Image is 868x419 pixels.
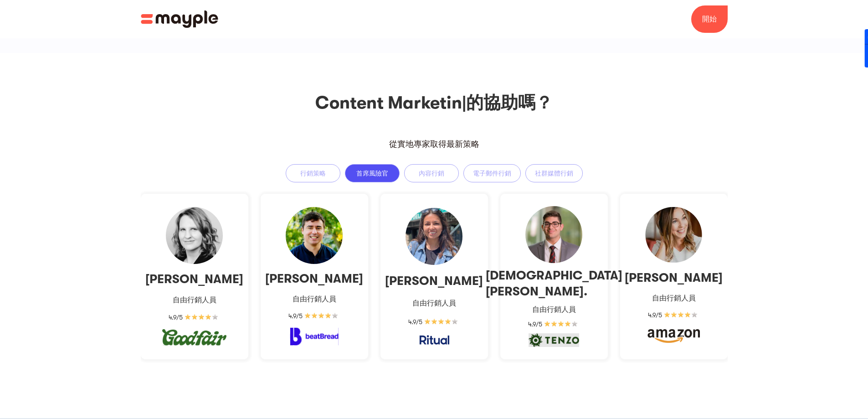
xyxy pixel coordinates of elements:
font: 開始 [702,15,717,23]
font: 自由行銷人員 [412,299,456,307]
font: [PERSON_NAME] [625,271,723,285]
font: 自由行銷人員 [173,296,216,304]
font: 行銷策略 [300,170,326,177]
font: 4.9/5 [288,312,303,320]
iframe: 聊天小工具 [822,375,868,419]
font: 4.9/5 [169,314,183,321]
font: 內容行銷 [419,170,444,177]
font: 4.9/5 [408,318,422,326]
font: [PERSON_NAME] [265,272,363,286]
a: 家 [141,10,218,28]
img: Mayple 標誌 [141,10,218,28]
font: 的協助 [466,93,518,113]
font: 自由行銷人員 [532,305,576,314]
font: [PERSON_NAME] [145,272,243,286]
div: 聊天小組件 [822,375,868,419]
font: 電子郵件行銷 [473,170,511,177]
a: 開始 [691,5,728,33]
font: 從實地專家取得最新策略 [389,140,479,149]
font: | [462,93,466,113]
font: 4.9/5 [648,311,662,319]
font: 社群媒體行銷 [535,170,573,177]
span: Content Marketin [315,93,462,113]
font: [PERSON_NAME] [385,274,483,288]
font: 自由行銷人員 [293,295,336,303]
font: 嗎？ [518,93,553,113]
font: 首席風險官 [356,170,388,177]
font: 4.9/5 [528,321,542,328]
font: 自由行銷人員 [652,294,696,302]
font: [DEMOGRAPHIC_DATA][PERSON_NAME]. [486,269,622,299]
